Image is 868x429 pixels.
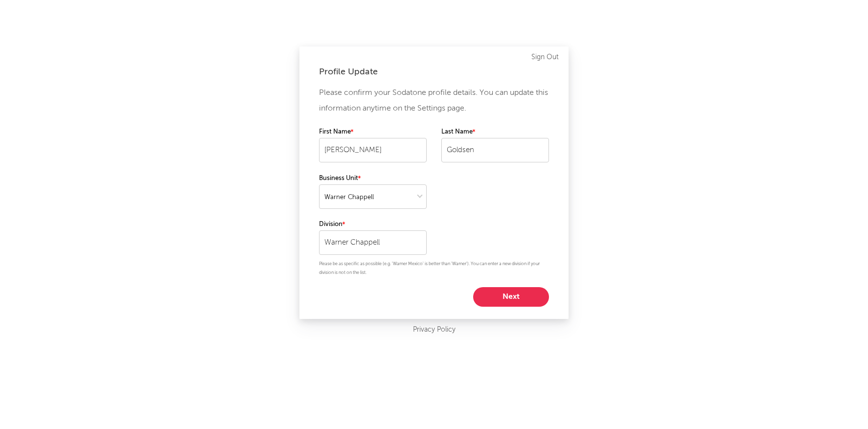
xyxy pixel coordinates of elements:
div: Profile Update [319,66,549,78]
a: Privacy Policy [413,324,456,336]
a: Sign Out [531,51,559,63]
label: Last Name [441,126,549,138]
p: Please be as specific as possible (e.g. 'Warner Mexico' is better than 'Warner'). You can enter a... [319,260,549,277]
input: Your first name [319,138,427,162]
label: Business Unit [319,173,427,184]
input: Your division [319,230,427,255]
input: Your last name [441,138,549,162]
button: Next [473,287,549,307]
label: Division [319,219,427,230]
p: Please confirm your Sodatone profile details. You can update this information anytime on the Sett... [319,85,549,116]
label: First Name [319,126,427,138]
